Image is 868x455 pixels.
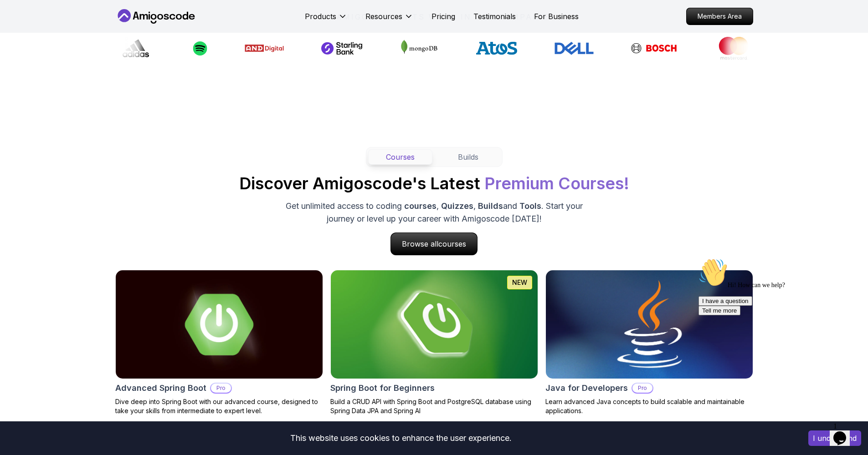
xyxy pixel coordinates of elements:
[545,270,753,415] a: Java for Developers cardJava for DevelopersProLearn advanced Java concepts to build scalable and ...
[478,201,503,211] span: Builds
[808,430,861,446] button: Accept cookies
[4,27,90,34] span: Hi! How can we help?
[115,270,323,415] a: Advanced Spring Boot cardAdvanced Spring BootProDive deep into Spring Boot with our advanced cour...
[365,11,413,29] button: Resources
[686,8,753,25] a: Members Area
[512,278,527,287] p: NEW
[330,397,538,415] p: Build a CRUD API with Spring Boot and PostgreSQL database using Spring Data JPA and Spring AI
[4,4,33,33] img: :wave:
[115,382,206,394] h2: Advanced Spring Boot
[365,11,402,22] p: Resources
[390,233,478,255] a: Browse allcourses
[368,149,432,165] button: Courses
[534,11,579,22] a: For Business
[305,11,347,29] button: Products
[4,51,46,61] button: Tell me more
[281,200,587,225] p: Get unlimited access to coding , , and . Start your journey or level up your career with Amigosco...
[7,428,795,448] div: This website uses cookies to enhance the user experience.
[116,270,323,379] img: Advanced Spring Boot card
[519,201,541,211] span: Tools
[473,11,516,22] a: Testimonials
[540,268,758,381] img: Java for Developers card
[115,397,323,415] p: Dive deep into Spring Boot with our advanced course, designed to take your skills from intermedia...
[4,4,168,61] div: 👋Hi! How can we help?I have a questionTell me more
[484,173,629,193] span: Premium Courses!
[830,419,859,446] iframe: chat widget
[687,8,753,25] p: Members Area
[391,233,477,255] p: Browse all
[695,254,859,414] iframe: chat widget
[239,174,629,192] h2: Discover Amigoscode's Latest
[4,42,57,51] button: I have a question
[305,11,336,22] p: Products
[436,149,500,165] button: Builds
[545,397,753,415] p: Learn advanced Java concepts to build scalable and maintainable applications.
[330,382,435,394] h2: Spring Boot for Beginners
[545,382,628,394] h2: Java for Developers
[404,201,437,211] span: courses
[211,384,231,393] p: Pro
[331,270,538,379] img: Spring Boot for Beginners card
[438,239,466,248] span: courses
[441,201,473,211] span: Quizzes
[330,270,538,415] a: Spring Boot for Beginners cardNEWSpring Boot for BeginnersBuild a CRUD API with Spring Boot and P...
[431,11,455,22] a: Pricing
[632,384,652,393] p: Pro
